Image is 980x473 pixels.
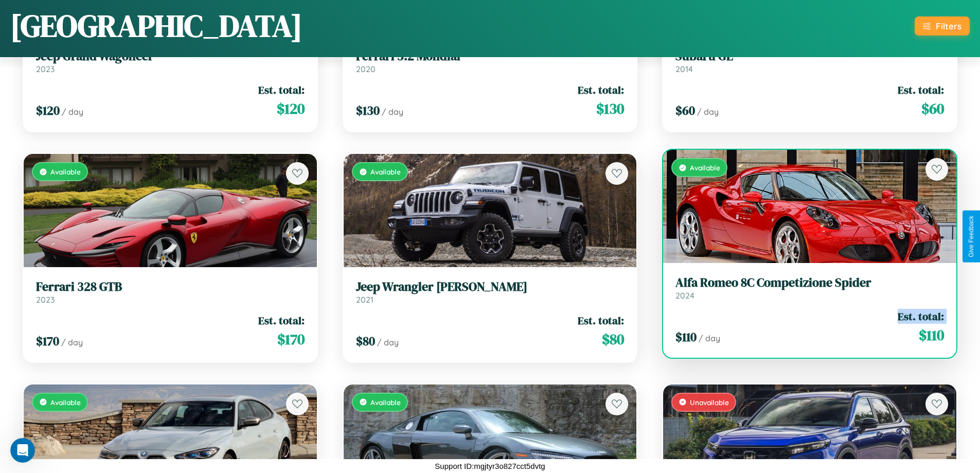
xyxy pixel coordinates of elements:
[377,337,399,347] span: / day
[50,167,81,176] span: Available
[675,64,693,74] span: 2014
[356,294,373,305] span: 2021
[36,279,305,305] a: Ferrari 328 GTB2023
[10,5,302,47] h1: [GEOGRAPHIC_DATA]
[370,167,401,176] span: Available
[36,294,55,305] span: 2023
[898,82,944,97] span: Est. total:
[50,398,81,407] span: Available
[968,216,975,257] div: Give Feedback
[675,290,694,301] span: 2024
[356,102,380,119] span: $ 130
[36,102,60,119] span: $ 120
[699,333,720,343] span: / day
[675,102,695,119] span: $ 60
[382,107,403,117] span: / day
[915,16,970,36] button: Filters
[921,98,944,119] span: $ 60
[675,328,697,345] span: $ 110
[36,49,305,74] a: Jeep Grand Wagoneer2023
[898,309,944,324] span: Est. total:
[602,329,624,349] span: $ 80
[697,107,719,117] span: / day
[356,64,376,74] span: 2020
[258,313,305,328] span: Est. total:
[356,49,625,74] a: Ferrari 3.2 Mondial2020
[370,398,401,407] span: Available
[277,329,305,349] span: $ 170
[675,275,944,301] a: Alfa Romeo 8C Competizione Spider2024
[435,459,545,473] p: Support ID: mgjtyr3o827cct5dvtg
[36,279,305,294] h3: Ferrari 328 GTB
[356,279,625,305] a: Jeep Wrangler [PERSON_NAME]2021
[36,64,55,74] span: 2023
[62,107,83,117] span: / day
[936,21,961,31] div: Filters
[919,325,944,345] span: $ 110
[356,279,625,294] h3: Jeep Wrangler [PERSON_NAME]
[578,82,624,97] span: Est. total:
[690,398,729,407] span: Unavailable
[277,98,305,119] span: $ 120
[675,275,944,290] h3: Alfa Romeo 8C Competizione Spider
[36,332,59,349] span: $ 170
[596,98,624,119] span: $ 130
[61,337,83,347] span: / day
[10,438,35,463] iframe: Intercom live chat
[690,163,720,172] span: Available
[258,82,305,97] span: Est. total:
[675,49,944,74] a: Subaru GL2014
[578,313,624,328] span: Est. total:
[356,332,375,349] span: $ 80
